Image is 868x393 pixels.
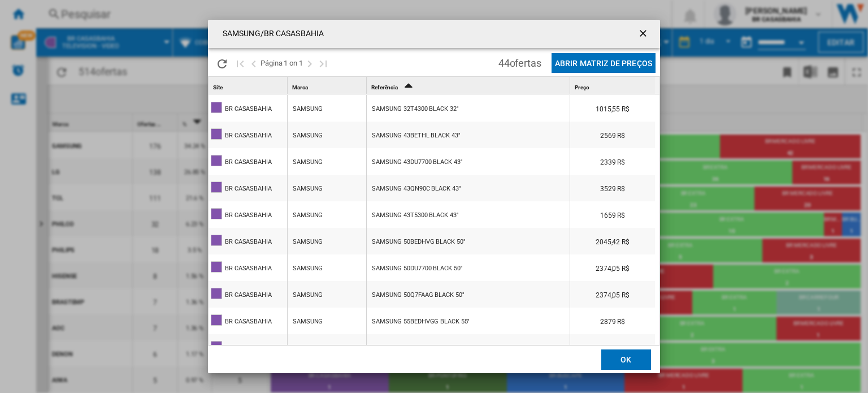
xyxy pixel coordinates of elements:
div: Sort Ascending [369,77,570,94]
md-dialog: Products list popup [208,20,660,374]
div: Referência Sort Ascending [369,77,570,94]
span: 44 [493,50,547,74]
div: https://www.casasbahia.com.br/smart-tv-50-samsung-qled-4k-qn50q7faagxzd-vision-ai-processador-com... [367,281,570,307]
div: BR CASASBAHIA [225,149,272,175]
span: Preço [575,84,589,90]
div: BR CASASBAHIA [225,229,272,255]
div: 1015,55 R$ [570,95,655,121]
div: SAMSUNG 50BEDHVG BLACK 50" [372,229,465,255]
div: https://www.casasbahia.com.br/smart-tv-led-50-quot-ultra-hd-4k-samsung-lh50bedhvggxzd-3-hdmi-1-us... [367,228,570,254]
span: ofertas [510,57,541,69]
div: SAMSUNG 32T4300 BLACK 32" [372,96,459,122]
wk-reference-title-cell: SAMSUNG [288,95,366,121]
div: Marca Sort None [290,77,366,94]
span: Sort Ascending [399,84,417,90]
button: OK [601,349,651,370]
div: 3529 R$ [570,175,655,201]
div: Preço Sort None [572,77,655,94]
div: 1659 R$ [570,201,655,227]
span: Referência [371,84,398,90]
div: SAMSUNG [293,96,323,122]
div: https://www.casasbahia.com.br/smart-tv-samsung-43-quot-crystal-uhd-4k-un43du7700-gaming-hub-ai-en... [367,148,570,174]
wk-reference-title-cell: SAMSUNG [288,175,366,201]
div: SAMSUNG 55BEDHVGG BLACK 55" [372,309,470,335]
div: BR CASASBAHIA [225,335,272,361]
div: Sort None [572,77,655,94]
button: Próxima página [303,50,316,76]
div: SAMSUNG [293,256,323,282]
ng-md-icon: getI18NText('BUTTONS.CLOSE_DIALOG') [637,28,651,41]
div: 2879 R$ [570,308,655,334]
wk-reference-title-cell: SAMSUNG [288,281,366,307]
button: Recarregar [211,50,233,76]
wk-reference-title-cell: BR CASASBAHIA [209,254,287,280]
div: BR CASASBAHIA [225,202,272,228]
div: https://www.casasbahia.com.br/smart-tv-led-43-quot-full-hd-samsung-lh43bet-com-hdr-sistema-operac... [367,122,570,148]
div: SAMSUNG [293,123,323,149]
div: Sort None [290,77,366,94]
div: SAMSUNG 43DU7700 BLACK 43" [372,149,462,175]
wk-reference-title-cell: BR CASASBAHIA [209,95,287,121]
wk-reference-title-cell: SAMSUNG [288,334,366,360]
div: SAMSUNG [293,176,323,202]
h4: SAMSUNG/BR CASASBAHIA [217,28,324,40]
wk-reference-title-cell: SAMSUNG [288,148,366,174]
span: Site [213,84,223,90]
div: https://www.casasbahia.com.br/smart-tv-50-4k-ultra-hd-samsung-50du7700-com-processador-crystal-4k... [367,254,570,280]
wk-reference-title-cell: SAMSUNG [288,122,366,148]
wk-reference-title-cell: SAMSUNG [288,228,366,254]
wk-reference-title-cell: BR CASASBAHIA [209,122,287,148]
div: 2569 R$ [570,122,655,148]
div: BR CASASBAHIA [225,96,272,122]
div: SAMSUNG 50DU7700 BLACK 50" [372,256,462,282]
div: https://www.casasbahia.com.br/smart-tv-32-led-hd-samsung-tizen-t4300-com-hdr-sistema-operacional-... [367,95,570,121]
div: Site Sort None [211,77,287,94]
wk-reference-title-cell: BR CASASBAHIA [209,148,287,174]
button: Primeira página [233,50,247,76]
div: https://www.casasbahia.com.br/smart-tv-samsung-55du7700-55-polegadas-uhd-crystal-4k/p/1569926176 [367,334,570,360]
div: SAMSUNG 43T5300 BLACK 43" [372,202,459,228]
span: Página 1 on 1 [261,50,303,76]
wk-reference-title-cell: SAMSUNG [288,308,366,334]
button: Última página [316,50,330,76]
div: https://www.casasbahia.com.br/smart-tv-43-4k-samsung-gaming-neo-qn43qn90d-qled-processador-com-ai... [367,175,570,201]
wk-reference-title-cell: SAMSUNG [288,201,366,227]
button: >Página anterior [247,50,261,76]
wk-reference-title-cell: BR CASASBAHIA [209,201,287,227]
button: Abrir Matriz de preços [552,53,656,73]
div: 2045,42 R$ [570,228,655,254]
div: BR CASASBAHIA [225,256,272,282]
div: Sort None [211,77,287,94]
div: SAMSUNG [293,149,323,175]
div: BR CASASBAHIA [225,123,272,149]
div: SAMSUNG [293,282,323,308]
div: SAMSUNG [293,202,323,228]
div: 3099,90 R$ [570,334,655,360]
div: SAMSUNG [293,335,323,361]
wk-reference-title-cell: BR CASASBAHIA [209,334,287,360]
wk-reference-title-cell: BR CASASBAHIA [209,228,287,254]
div: SAMSUNG [293,229,323,255]
div: SAMSUNG 43QN90C BLACK 43" [372,176,461,202]
wk-reference-title-cell: SAMSUNG [288,254,366,280]
div: BR CASASBAHIA [225,282,272,308]
button: getI18NText('BUTTONS.CLOSE_DIALOG') [633,23,656,45]
wk-reference-title-cell: BR CASASBAHIA [209,175,287,201]
wk-reference-title-cell: BR CASASBAHIA [209,308,287,334]
div: SAMSUNG [293,309,323,335]
span: Marca [292,84,308,90]
div: 2374,05 R$ [570,254,655,280]
div: SAMSUNG 55DU7700 BLACK 55" [372,335,462,361]
div: 2339 R$ [570,148,655,174]
div: 2374,05 R$ [570,281,655,307]
div: SAMSUNG 50Q7FAAG BLACK 50" [372,282,464,308]
div: SAMSUNG 43BETHL BLACK 43" [372,123,461,149]
div: https://www.casasbahia.com.br/smart-tv-43-led-full-hd-samsung-t5300-com-hdr-sistema-operacional-t... [367,201,570,227]
div: BR CASASBAHIA [225,309,272,335]
div: BR CASASBAHIA [225,176,272,202]
div: https://www.casasbahia.com.br/smart-tv-business-samsung-55-quot-quot-ultra-hd-crystal-4k-lh55bedh... [367,308,570,334]
wk-reference-title-cell: BR CASASBAHIA [209,281,287,307]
